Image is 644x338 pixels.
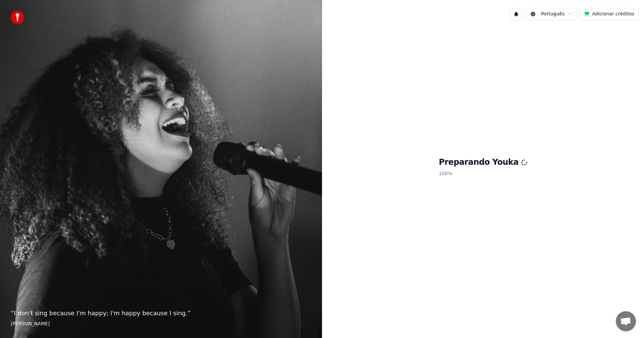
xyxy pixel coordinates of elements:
img: youka [11,11,24,24]
p: “ I don't sing because I'm happy; I'm happy because I sing. ” [11,309,311,318]
p: 100 % [439,168,527,180]
footer: [PERSON_NAME] [11,321,311,327]
h1: Preparando Youka [439,157,527,168]
div: Bate-papo aberto [616,311,636,331]
button: Adicionar créditos [580,8,639,20]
